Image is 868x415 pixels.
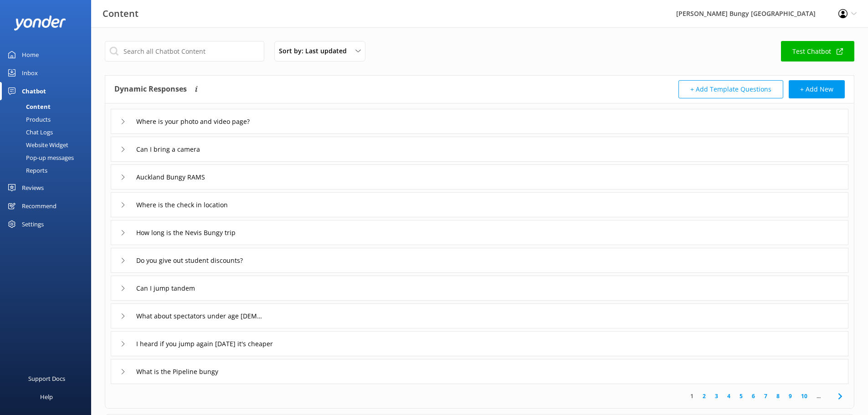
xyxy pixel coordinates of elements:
img: yonder-white-logo.png [14,15,66,31]
a: Reports [5,164,91,177]
div: Settings [22,215,44,233]
h3: Content [103,6,139,21]
a: 10 [796,392,812,400]
a: Website Widget [5,138,91,151]
a: 9 [784,392,796,400]
div: Recommend [22,197,56,215]
button: + Add New [789,80,845,98]
a: 4 [723,392,735,400]
div: Products [5,113,51,126]
a: 1 [686,392,698,400]
div: Chatbot [22,82,46,100]
a: 6 [747,392,760,400]
h4: Dynamic Responses [114,80,187,98]
a: 7 [760,392,772,400]
a: Content [5,100,91,113]
div: Home [22,46,39,64]
a: 2 [698,392,710,400]
a: Chat Logs [5,126,91,138]
div: Reports [5,164,47,177]
div: Content [5,100,51,113]
div: Help [40,388,53,406]
div: Inbox [22,64,38,82]
span: Sort by: Last updated [279,46,352,56]
a: Products [5,113,91,126]
a: 8 [772,392,784,400]
div: Reviews [22,179,44,197]
div: Pop-up messages [5,151,74,164]
a: 5 [735,392,747,400]
a: Pop-up messages [5,151,91,164]
a: 3 [710,392,723,400]
div: Support Docs [28,369,65,388]
button: + Add Template Questions [678,80,783,98]
div: Website Widget [5,138,68,151]
div: Chat Logs [5,126,53,138]
span: ... [812,392,825,400]
a: Test Chatbot [781,41,854,61]
input: Search all Chatbot Content [105,41,264,61]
